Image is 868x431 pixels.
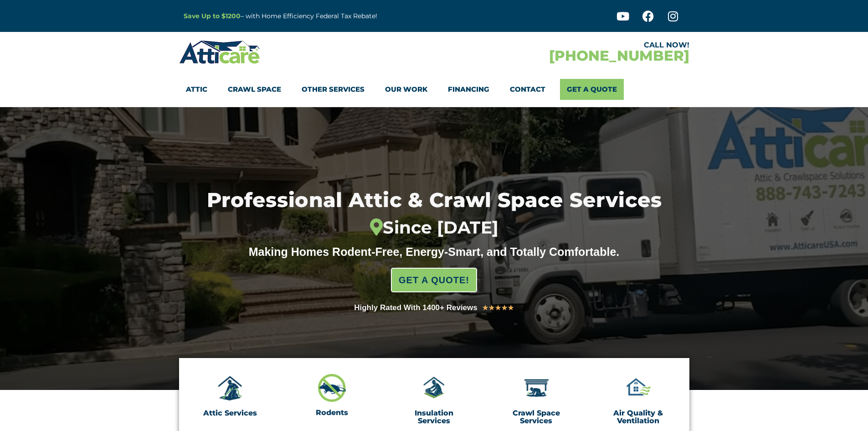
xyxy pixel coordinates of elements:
div: Since [DATE] [160,218,709,238]
a: Attic Services [203,409,257,417]
a: Save Up to $1200 [184,12,241,20]
span: GET A QUOTE! [399,271,469,289]
i: ★ [508,302,514,314]
i: ★ [495,302,501,314]
i: ★ [482,302,488,314]
a: Air Quality & Ventilation [613,409,663,426]
div: Highly Rated With 1400+ Reviews [354,301,478,314]
i: ★ [501,302,508,314]
a: Our Work [385,79,427,100]
a: Get A Quote [560,79,624,100]
a: Financing [448,79,489,100]
a: GET A QUOTE! [391,268,477,292]
div: Making Homes Rodent-Free, Energy-Smart, and Totally Comfortable. [231,245,637,259]
div: CALL NOW! [434,42,689,49]
i: ★ [488,302,495,314]
a: Attic [186,79,207,100]
p: – with Home Efficiency Federal Tax Rebate! [184,11,479,21]
a: Insulation Services [415,409,453,426]
nav: Menu [186,79,683,100]
a: Crawl Space Services [513,409,560,426]
a: Rodents [316,408,348,417]
div: 5/5 [482,302,514,314]
h1: Professional Attic & Crawl Space Services [160,190,709,238]
a: Contact [510,79,545,100]
a: Crawl Space [228,79,281,100]
a: Other Services [302,79,365,100]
